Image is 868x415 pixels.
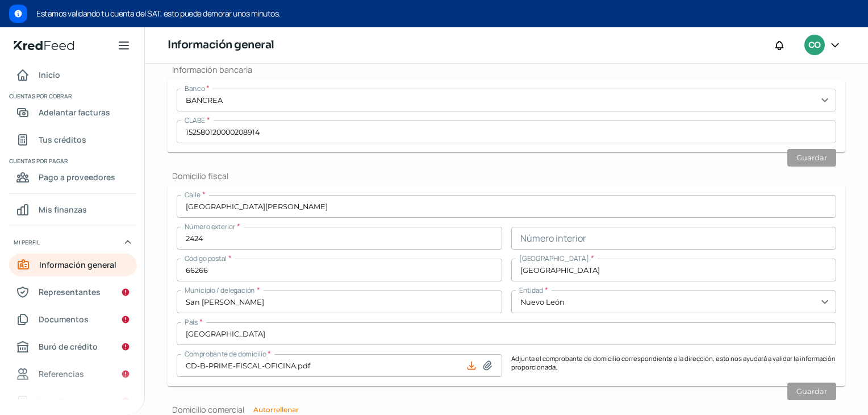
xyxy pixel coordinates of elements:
button: Autorrellenar [253,406,299,413]
a: Industria [9,390,137,413]
span: Tus créditos [39,132,86,147]
a: Inicio [9,64,137,86]
span: Comprobante de domicilio [185,349,266,359]
span: Buró de crédito [39,339,98,354]
span: Industria [39,394,74,408]
span: CO [808,39,820,52]
span: Cuentas por cobrar [9,91,135,101]
span: Cuentas por pagar [9,156,135,166]
button: Guardar [787,149,836,167]
a: Buró de crédito [9,335,137,358]
h2: Información bancaria [168,64,845,75]
span: Mis finanzas [39,202,87,217]
span: Mi perfil [14,237,40,247]
h1: Información general [168,37,274,53]
p: Adjunta el comprobante de domicilio correspondiente a la dirección, esto nos ayudará a validar la... [511,354,837,377]
span: Representantes [39,285,101,299]
span: [GEOGRAPHIC_DATA] [519,254,589,263]
span: Entidad [519,285,543,295]
button: Guardar [787,383,836,400]
span: Información general [39,258,116,272]
span: Número exterior [185,222,235,231]
a: Referencias [9,363,137,385]
span: Municipio / delegación [185,285,255,295]
span: Pago a proveedores [39,170,115,184]
span: Referencias [39,367,84,381]
a: Información general [9,254,137,276]
a: Representantes [9,281,137,304]
span: Código postal [185,254,227,263]
span: CLABE [185,115,205,125]
a: Tus créditos [9,128,137,151]
a: Mis finanzas [9,198,137,221]
span: Calle [185,190,201,200]
span: País [185,317,198,327]
a: Adelantar facturas [9,101,137,124]
a: Pago a proveedores [9,166,137,189]
span: Documentos [39,312,89,326]
h2: Domicilio fiscal [168,171,845,181]
span: Banco [185,84,205,93]
a: Documentos [9,308,137,331]
span: Adelantar facturas [39,105,110,119]
span: Estamos validando tu cuenta del SAT, esto puede demorar unos minutos. [36,7,859,20]
span: Inicio [39,68,60,82]
h2: Domicilio comercial [168,404,845,415]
